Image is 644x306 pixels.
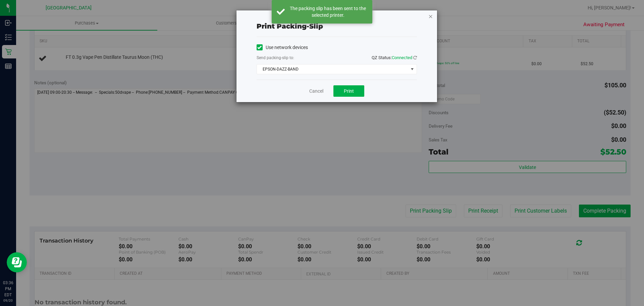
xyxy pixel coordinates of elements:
span: Connected [392,55,412,60]
span: Print packing-slip [257,22,323,30]
a: Cancel [309,88,323,95]
span: Print [344,88,354,94]
button: Print [333,85,364,97]
label: Send packing-slip to: [257,55,294,61]
label: Use network devices [257,44,308,51]
span: EPSON-DAZZ-BAND [257,64,408,74]
iframe: Resource center [7,252,27,272]
div: The packing slip has been sent to the selected printer. [288,5,367,18]
span: select [408,64,416,74]
span: QZ Status: [372,55,417,60]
